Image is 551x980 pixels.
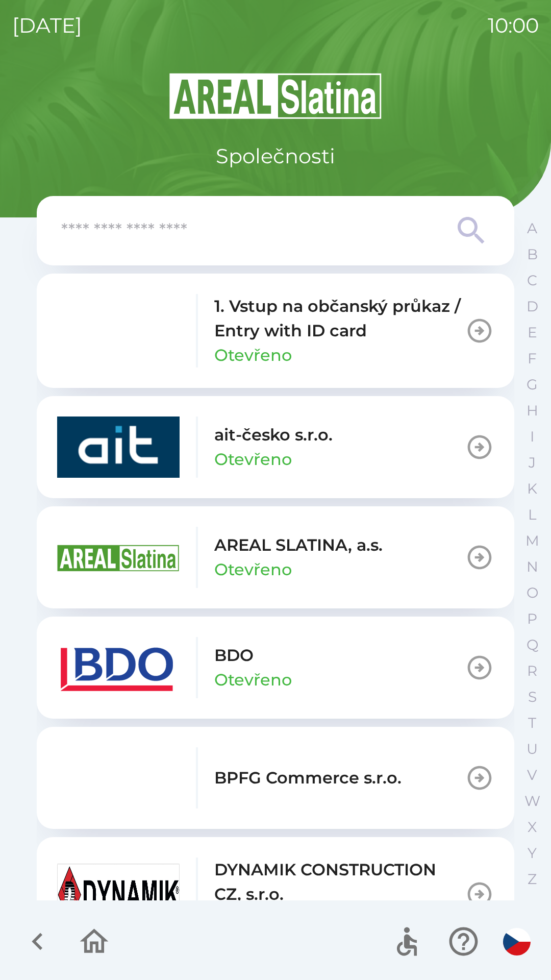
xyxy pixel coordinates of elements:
button: BDOOtevřeno [37,617,514,719]
p: O [527,584,538,602]
button: I [519,424,545,450]
button: V [519,762,545,788]
button: K [519,476,545,502]
p: M [525,532,539,550]
p: Otevřeno [214,343,292,367]
img: Logo [37,71,514,120]
button: L [519,502,545,528]
button: 1. Vstup na občanský průkaz / Entry with ID cardOtevřeno [37,274,514,388]
p: L [528,506,536,524]
p: G [527,376,538,394]
img: 93ea42ec-2d1b-4d6e-8f8a-bdbb4610bcc3.png [57,300,180,361]
button: H [519,398,545,424]
button: T [519,710,545,736]
button: J [519,450,545,476]
button: W [519,788,545,814]
button: S [519,684,545,710]
button: DYNAMIK CONSTRUCTION CZ, s.r.o.Otevřeno [37,837,514,951]
button: Q [519,632,545,658]
button: F [519,346,545,372]
p: F [528,350,537,367]
button: D [519,293,545,320]
p: Otevřeno [214,557,292,582]
img: f3b1b367-54a7-43c8-9d7e-84e812667233.png [57,747,180,808]
p: U [527,740,538,758]
p: S [528,688,537,706]
p: B [527,246,538,263]
img: aad3f322-fb90-43a2-be23-5ead3ef36ce5.png [57,527,180,588]
button: AREAL SLATINA, a.s.Otevřeno [37,506,514,608]
p: E [528,324,537,341]
button: P [519,606,545,632]
p: J [529,454,536,472]
button: Z [519,866,545,892]
button: E [519,320,545,346]
p: 1. Vstup na občanský průkaz / Entry with ID card [214,294,465,343]
p: ait-česko s.r.o. [214,423,333,447]
button: A [519,215,545,241]
button: U [519,736,545,762]
p: Společnosti [216,141,335,171]
button: M [519,528,545,554]
p: N [527,558,538,576]
p: Q [527,636,538,654]
button: G [519,372,545,398]
button: X [519,814,545,840]
p: Z [528,870,537,888]
p: Otevřeno [214,668,292,692]
p: X [528,818,537,836]
p: A [527,219,537,237]
p: I [530,428,534,446]
p: Y [528,844,537,862]
p: DYNAMIK CONSTRUCTION CZ, s.r.o. [214,857,465,906]
button: B [519,241,545,267]
p: H [527,402,538,420]
img: 40b5cfbb-27b1-4737-80dc-99d800fbabba.png [57,416,180,478]
p: BPFG Commerce s.r.o. [214,766,402,790]
p: W [524,792,540,810]
p: [DATE] [12,10,82,41]
p: R [527,662,537,680]
p: Otevřeno [214,447,292,472]
p: P [527,610,537,628]
button: C [519,267,545,293]
button: Y [519,840,545,866]
img: 9aa1c191-0426-4a03-845b-4981a011e109.jpeg [57,864,180,925]
p: V [527,766,537,784]
p: 10:00 [488,10,539,41]
button: R [519,658,545,684]
button: O [519,580,545,606]
button: BPFG Commerce s.r.o. [37,727,514,829]
button: N [519,554,545,580]
img: cs flag [503,928,531,955]
p: T [528,714,536,732]
p: D [527,298,538,315]
img: ae7449ef-04f1-48ed-85b5-e61960c78b50.png [57,637,180,698]
p: C [527,272,537,289]
button: ait-česko s.r.o.Otevřeno [37,396,514,498]
p: AREAL SLATINA, a.s. [214,533,383,557]
p: K [527,480,537,498]
p: BDO [214,643,254,668]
